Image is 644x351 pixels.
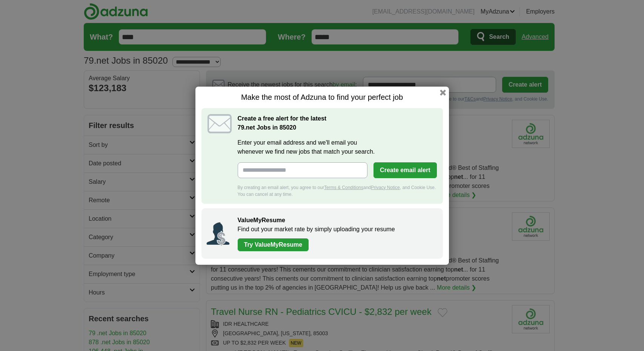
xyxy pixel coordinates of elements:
img: icon_email.svg [207,114,232,133]
strong: .net Jobs in 85020 [238,124,297,131]
h1: Make the most of Adzuna to find your perfect job [201,93,443,102]
div: By creating an email alert, you agree to our and , and Cookie Use. You can cancel at any time. [238,184,437,198]
span: 79 [238,123,244,132]
label: Enter your email address and we'll email you whenever we find new jobs that match your search. [238,138,437,156]
p: Find out your market rate by simply uploading your resume [238,225,435,234]
a: Privacy Notice [371,185,400,190]
h2: ValueMyResume [238,216,435,225]
button: Create email alert [373,162,437,178]
a: Try ValueMyResume [238,238,309,251]
h2: Create a free alert for the latest [238,114,437,132]
a: Terms & Conditions [324,185,363,190]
